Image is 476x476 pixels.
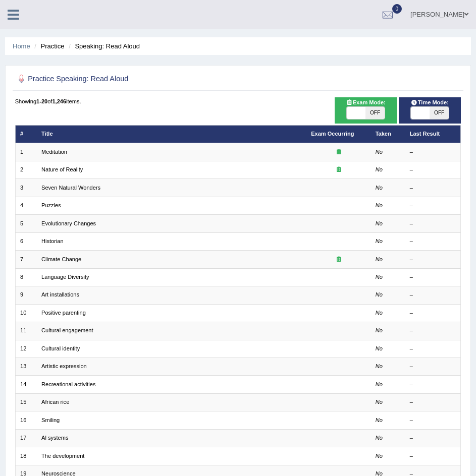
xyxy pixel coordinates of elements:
[410,381,456,389] div: –
[376,220,383,226] em: No
[410,434,456,442] div: –
[410,452,456,460] div: –
[410,166,456,174] div: –
[410,291,456,299] div: –
[15,358,37,376] td: 13
[37,125,306,143] th: Title
[376,149,383,155] em: No
[52,98,66,104] b: 1,246
[15,304,37,322] td: 10
[15,429,37,447] td: 17
[371,125,405,143] th: Taken
[376,435,383,441] em: No
[410,398,456,406] div: –
[41,417,60,423] a: Smiling
[410,309,456,317] div: –
[392,4,402,14] span: 0
[311,148,366,156] div: Exam occurring question
[41,381,95,387] a: Recreational activities
[342,98,389,107] span: Exam Mode:
[376,202,383,208] em: No
[41,310,86,316] a: Positive parenting
[15,447,37,465] td: 18
[41,166,83,172] a: Nature of Reality
[410,256,456,264] div: –
[15,161,37,178] td: 2
[376,185,383,191] em: No
[311,166,366,174] div: Exam occurring question
[405,125,461,143] th: Last Result
[41,220,96,226] a: Evolutionary Changes
[41,435,68,441] a: Al systems
[376,381,383,387] em: No
[15,73,292,86] h2: Practice Speaking: Read Aloud
[41,453,84,459] a: The development
[311,131,354,137] a: Exam Occurring
[15,143,37,161] td: 1
[41,327,93,333] a: Cultural engagement
[15,125,37,143] th: #
[410,363,456,371] div: –
[335,97,397,124] div: Show exams occurring in exams
[13,42,30,50] a: Home
[430,107,448,119] span: OFF
[15,97,461,105] div: Showing of items.
[410,327,456,335] div: –
[410,416,456,425] div: –
[15,322,37,340] td: 11
[41,202,61,208] a: Puzzles
[41,399,69,405] a: African rice
[66,41,140,51] li: Speaking: Read Aloud
[376,256,383,262] em: No
[15,197,37,214] td: 4
[32,41,64,51] li: Practice
[41,185,100,191] a: Seven Natural Wonders
[15,232,37,250] td: 6
[41,274,89,280] a: Language Diversity
[376,166,383,172] em: No
[41,238,64,244] a: Historian
[376,399,383,405] em: No
[376,417,383,423] em: No
[311,256,366,264] div: Exam occurring question
[410,220,456,228] div: –
[15,286,37,304] td: 9
[376,345,383,351] em: No
[410,237,456,246] div: –
[376,453,383,459] em: No
[410,273,456,281] div: –
[15,251,37,268] td: 7
[410,148,456,156] div: –
[41,291,79,297] a: Art installations
[410,184,456,192] div: –
[376,274,383,280] em: No
[376,327,383,333] em: No
[407,98,452,107] span: Time Mode:
[376,291,383,297] em: No
[41,345,80,351] a: Cultural identity
[36,98,47,104] b: 1-20
[410,345,456,353] div: –
[41,256,81,262] a: Climate Change
[15,268,37,286] td: 8
[15,215,37,232] td: 5
[376,238,383,244] em: No
[15,179,37,197] td: 3
[376,363,383,369] em: No
[41,149,67,155] a: Meditation
[15,411,37,429] td: 16
[365,107,384,119] span: OFF
[410,202,456,210] div: –
[376,310,383,316] em: No
[15,376,37,393] td: 14
[15,340,37,358] td: 12
[15,393,37,411] td: 15
[41,363,87,369] a: Artistic expression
